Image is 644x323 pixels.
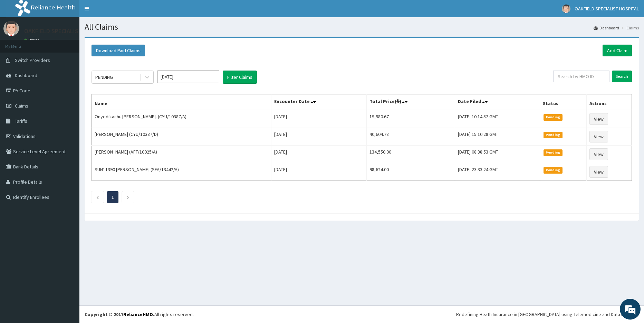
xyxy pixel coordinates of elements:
[271,146,367,163] td: [DATE]
[92,110,271,128] td: Onyedikachi. [PERSON_NAME]. (CYU/10387/A)
[544,132,563,138] span: Pending
[603,45,632,56] a: Add Claim
[612,71,632,82] input: Search
[92,128,271,146] td: [PERSON_NAME] (CYU/10387/D)
[589,166,608,178] a: View
[126,194,129,200] a: Next page
[367,128,455,146] td: 40,604.78
[367,94,455,110] th: Total Price(₦)
[575,6,639,12] span: OAKFIELD SPECIALIST HOSPITAL
[455,163,540,181] td: [DATE] 23:33:24 GMT
[79,305,644,323] footer: All rights reserved.
[15,103,28,109] span: Claims
[456,311,639,318] div: Redefining Heath Insurance in [GEOGRAPHIC_DATA] using Telemedicine and Data Science!
[92,146,271,163] td: [PERSON_NAME] (AFF/10025/A)
[620,25,639,31] li: Claims
[367,146,455,163] td: 134,550.00
[540,94,587,110] th: Status
[24,38,41,43] a: Online
[223,71,257,84] button: Filter Claims
[95,74,113,81] div: PENDING
[587,94,632,110] th: Actions
[123,311,153,317] a: RelianceHMO
[589,148,608,160] a: View
[455,146,540,163] td: [DATE] 08:38:53 GMT
[96,194,99,200] a: Previous page
[271,110,367,128] td: [DATE]
[271,163,367,181] td: [DATE]
[112,194,114,200] a: Page 1 is your current page
[3,21,19,36] img: User Image
[455,128,540,146] td: [DATE] 15:10:28 GMT
[92,94,271,110] th: Name
[589,131,608,142] a: View
[589,113,608,125] a: View
[544,114,563,120] span: Pending
[85,311,154,317] strong: Copyright © 2017 .
[24,28,110,34] p: OAKFIELD SPECIALIST HOSPITAL
[92,163,271,181] td: SUN11390 [PERSON_NAME] (SFA/13442/A)
[271,94,367,110] th: Encounter Date
[92,45,145,56] button: Download Paid Claims
[544,167,563,173] span: Pending
[15,118,27,124] span: Tariffs
[594,25,619,31] a: Dashboard
[15,57,50,63] span: Switch Providers
[455,110,540,128] td: [DATE] 10:14:52 GMT
[562,4,570,13] img: User Image
[553,71,609,82] input: Search by HMO ID
[455,94,540,110] th: Date Filed
[15,72,37,79] span: Dashboard
[85,22,639,31] h1: All Claims
[544,149,563,156] span: Pending
[271,128,367,146] td: [DATE]
[367,110,455,128] td: 19,980.67
[367,163,455,181] td: 98,624.00
[157,71,219,83] input: Select Month and Year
